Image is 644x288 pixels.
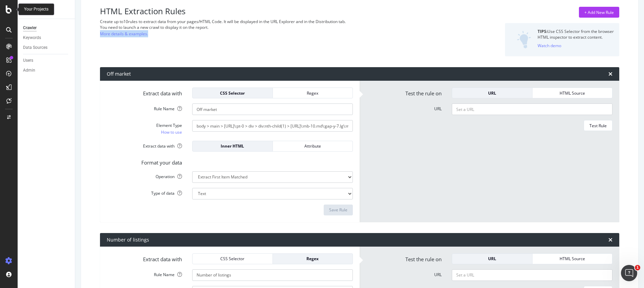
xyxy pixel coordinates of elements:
[538,28,547,34] strong: TIPS:
[361,88,447,97] label: Test the rule on
[24,6,48,12] div: Your Projects
[584,9,614,15] div: + Add New Rule
[102,269,187,277] label: Rule Name
[192,88,273,98] button: CSS Selector
[161,129,182,136] a: How to use
[361,103,447,112] label: URL
[635,265,640,270] span: 1
[23,67,70,74] a: Admin
[23,57,33,64] div: Users
[102,157,187,166] label: Format your data
[192,269,353,281] input: Provide a name
[273,88,353,98] button: Regex
[107,71,131,77] div: Off market
[538,40,561,51] button: Watch demo
[579,7,619,18] button: + Add New Rule
[102,171,187,179] label: Operation
[23,44,47,51] div: Data Sources
[532,253,613,264] button: HTML Source
[23,44,70,51] a: Data Sources
[192,141,273,152] button: Inner HTML
[538,34,614,40] div: HTML inspector to extract content.
[608,71,612,77] div: times
[100,30,148,37] a: More details & examples.
[361,269,447,277] label: URL
[102,188,187,196] label: Type of data
[532,88,613,98] button: HTML Source
[107,122,182,128] div: Element Type
[361,253,447,263] label: Test the rule on
[452,103,612,115] input: Set a URL
[278,256,347,262] div: Regex
[273,141,353,152] button: Attribute
[102,88,187,97] label: Extract data with
[458,256,527,262] div: URL
[100,24,443,30] div: You need to launch a new crawl to display it on the report.
[23,57,70,64] a: Users
[452,88,532,98] button: URL
[458,90,527,96] div: URL
[324,205,353,215] button: Save Rule
[192,103,353,115] input: Provide a name
[100,7,443,16] h3: HTML Extraction Rules
[107,236,149,243] div: Number of listings
[23,34,70,41] a: Keywords
[102,253,187,263] label: Extract data with
[538,43,561,49] div: Watch demo
[102,103,187,112] label: Rule Name
[584,120,612,131] button: Test Rule
[192,253,273,264] button: CSS Selector
[517,31,531,49] img: DZQOUYU0WpgAAAAASUVORK5CYII=
[589,123,607,129] div: Test Rule
[538,28,614,34] div: Use CSS Selector from the browser
[538,90,607,96] div: HTML Source
[100,19,443,24] div: Create up to 10 rules to extract data from your pages/HTML Code. It will be displayed in the URL ...
[452,253,532,264] button: URL
[278,143,347,149] div: Attribute
[198,90,267,96] div: CSS Selector
[452,269,612,281] input: Set a URL
[538,256,607,262] div: HTML Source
[198,143,267,149] div: Inner HTML
[278,90,347,96] div: Regex
[198,256,267,262] div: CSS Selector
[23,67,35,74] div: Admin
[621,265,637,281] iframe: Intercom live chat
[102,141,187,149] label: Extract data with
[273,253,353,264] button: Regex
[23,24,37,32] div: Crawler
[23,24,70,32] a: Crawler
[608,237,612,243] div: times
[23,34,41,41] div: Keywords
[192,120,353,132] input: CSS Expression
[329,207,347,213] div: Save Rule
